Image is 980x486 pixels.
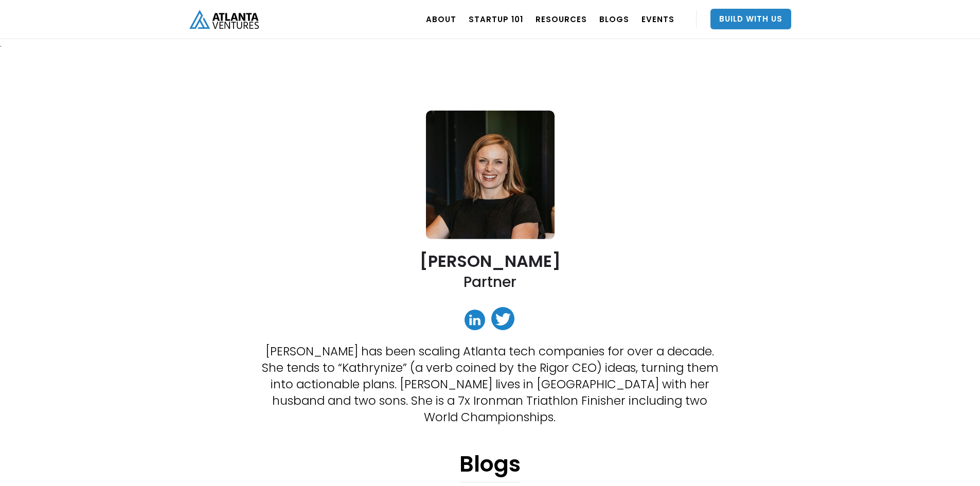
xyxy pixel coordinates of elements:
[420,252,561,270] h2: [PERSON_NAME]
[536,5,587,33] a: RESOURCES
[469,5,523,33] a: Startup 101
[464,273,516,292] h2: Partner
[642,5,674,33] a: EVENTS
[459,451,521,482] h1: Blogs
[426,5,456,33] a: ABOUT
[261,343,719,425] p: [PERSON_NAME] has been scaling Atlanta tech companies for over a decade. She tends to “Kathrynize...
[710,9,791,29] a: Build With Us
[599,5,629,33] a: BLOGS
